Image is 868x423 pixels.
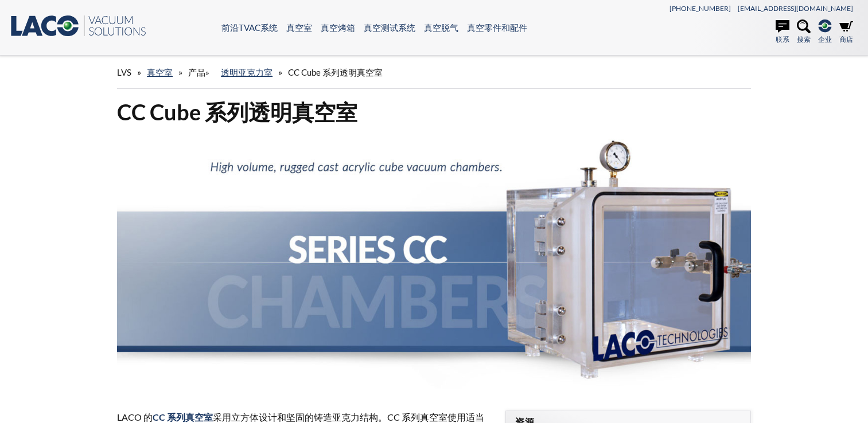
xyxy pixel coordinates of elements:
[221,22,278,33] a: 前沿TVAC系统
[364,22,415,33] a: 真空测试系统
[776,19,789,45] a: 联系
[117,135,751,389] img: CC 系列腔室集管
[797,19,811,45] a: 搜索
[117,66,388,77] font: » » »
[818,34,832,45] span: 企业
[321,22,355,33] a: 真空烤箱
[776,35,789,44] font: 联系
[221,67,273,77] a: 透明亚克力室
[286,22,312,33] a: 真空室
[147,67,173,77] a: 真空室
[288,67,383,77] span: CC Cube 系列透明真空室
[670,4,731,13] a: [PHONE_NUMBER]
[117,98,751,126] h1: CC Cube 系列透明真空室
[117,67,131,77] span: LVS
[153,412,213,422] span: CC 系列真空室
[738,4,853,13] a: [EMAIL_ADDRESS][DOMAIN_NAME]
[467,22,527,33] a: 真空零件和配件
[839,35,853,44] font: 商店
[188,67,209,77] span: 产品»
[797,35,811,44] font: 搜索
[839,19,853,45] a: 商店
[424,22,458,33] a: 真空脱气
